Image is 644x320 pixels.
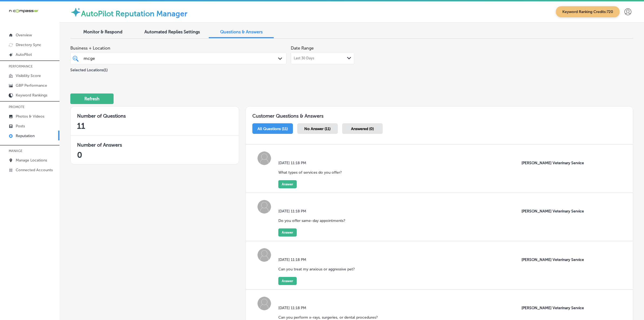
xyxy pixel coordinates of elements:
[351,127,374,131] span: Answered (0)
[257,127,288,131] span: All Questions (11)
[16,114,44,119] p: Photos & Videos
[278,218,345,223] p: Do you offer same-day appointments?
[278,315,378,320] p: Can you perform x-rays, surgeries, or dental procedures?
[70,7,81,18] img: autopilot-icon
[77,113,232,119] h3: Number of Questions
[278,209,349,214] label: [DATE] 11:18 PM
[83,29,123,34] span: Monitor & Respond
[9,8,38,14] img: 660ab0bf-5cc7-4cb8-ba1c-48b5ae0f18e60NCTV_CLogo_TV_Black_-500x88.png
[521,306,586,310] p: McGee Veterinary Service
[556,6,620,17] span: Keyword Ranking Credits: 720
[77,121,232,131] h2: 11
[278,257,359,262] label: [DATE] 11:18 PM
[220,29,263,34] span: Questions & Answers
[77,142,232,148] h3: Number of Answers
[70,66,108,72] p: Selected Locations ( 1 )
[81,9,187,18] label: AutoPilot Reputation Manager
[77,150,232,160] h2: 0
[16,83,47,88] p: GBP Performance
[16,158,47,163] p: Manage Locations
[278,306,382,310] label: [DATE] 11:18 PM
[16,52,32,57] p: AutoPilot
[291,46,314,51] label: Date Range
[521,257,586,262] p: McGee Veterinary Service
[294,56,314,60] span: Last 30 Days
[16,134,35,138] p: Reputation
[304,127,331,131] span: No Answer (11)
[521,161,586,165] p: McGee Veterinary Service
[16,93,47,98] p: Keyword Rankings
[278,277,297,285] button: Answer
[16,124,25,128] p: Posts
[70,93,114,104] button: Refresh
[144,29,200,34] span: Automated Replies Settings
[278,161,346,165] label: [DATE] 11:18 PM
[16,168,53,172] p: Connected Accounts
[278,267,355,271] p: Can you treat my anxious or aggressive pet?
[16,43,41,47] p: Directory Sync
[278,180,297,188] button: Answer
[16,33,32,37] p: Overview
[246,106,633,121] h1: Customer Questions & Answers
[16,73,41,78] p: Visibility Score
[278,170,342,175] p: What types of services do you offer?
[278,228,297,237] button: Answer
[70,46,286,51] span: Business + Location
[521,209,586,214] p: McGee Veterinary Service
